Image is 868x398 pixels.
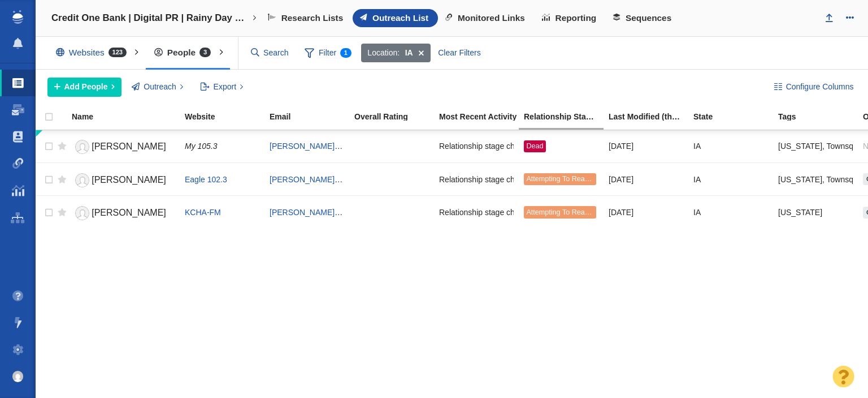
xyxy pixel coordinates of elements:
span: 1 [340,48,351,58]
a: [PERSON_NAME][EMAIL_ADDRESS][PERSON_NAME][DOMAIN_NAME] [270,175,534,184]
a: Monitored Links [438,9,535,27]
td: Attempting To Reach (1 try) [519,196,604,229]
span: Iowa [778,207,822,217]
div: Clear Filters [432,44,487,63]
a: KCHA-FM [185,208,221,217]
div: [DATE] [609,134,683,159]
span: Filter [298,42,358,64]
span: Outreach List [372,13,428,23]
img: c9363fb76f5993e53bff3b340d5c230a [12,371,24,382]
span: Sequences [626,13,671,23]
div: IA [693,167,768,191]
a: Relationship Stage [524,113,607,122]
div: [DATE] [609,167,683,191]
strong: IA [405,47,413,59]
span: Relationship stage changed to: Dead [439,141,569,151]
div: State [693,113,777,121]
div: [DATE] [609,200,683,224]
button: Export [194,78,250,97]
span: Configure Columns [786,81,854,93]
a: [PERSON_NAME] [72,137,175,157]
button: Add People [47,78,121,97]
a: Overall Rating [354,113,438,122]
div: Relationship Stage [524,113,607,121]
span: Relationship stage changed to: Attempting To Reach, 1 Attempt [439,174,661,185]
a: Last Modified (this project) [609,113,692,122]
span: Attempting To Reach (1 try) [526,208,613,216]
div: Name [72,113,184,121]
div: Most Recent Activity [439,113,523,121]
img: buzzstream_logo_iconsimple.png [12,10,23,24]
a: Name [72,113,184,122]
a: [PERSON_NAME] [72,203,175,223]
div: Overall Rating [354,113,438,121]
a: [PERSON_NAME][EMAIL_ADDRESS][PERSON_NAME][DOMAIN_NAME] [270,142,534,151]
div: IA [693,200,768,224]
a: Reporting [535,9,606,27]
div: Email [270,113,353,121]
input: Search [246,43,294,63]
span: Add People [64,81,108,93]
span: Dead [526,142,543,150]
a: [PERSON_NAME][EMAIL_ADDRESS][DOMAIN_NAME] [270,208,468,217]
a: Sequences [606,9,681,27]
span: Research Lists [281,13,344,23]
span: Relationship stage changed to: Attempting To Reach, 1 Attempt [439,207,661,217]
div: Websites [47,40,140,66]
div: Tags [778,113,862,121]
a: Outreach List [353,9,438,27]
span: Export [214,81,236,93]
button: Outreach [125,78,190,97]
span: My 105.3 [185,142,218,151]
a: Research Lists [261,9,353,27]
span: Outreach [144,81,176,93]
div: Website [185,113,268,121]
span: [PERSON_NAME] [92,175,166,185]
a: State [693,113,777,122]
a: Website [185,113,268,122]
a: [PERSON_NAME] [72,170,175,190]
span: Attempting To Reach (1 try) [526,175,613,183]
h4: Credit One Bank | Digital PR | Rainy Day Fund [51,12,249,24]
span: Location: [367,47,400,59]
span: 123 [108,48,127,57]
td: Dead [519,130,604,163]
a: Eagle 102.3 [185,175,227,184]
button: Configure Columns [767,78,860,97]
span: [PERSON_NAME] [92,142,166,151]
a: Email [270,113,353,122]
div: IA [693,134,768,159]
span: Reporting [555,13,597,23]
span: Monitored Links [458,13,525,23]
div: Date the Contact information in this project was last edited [609,113,692,121]
td: Attempting To Reach (1 try) [519,162,604,195]
span: [PERSON_NAME] [92,208,166,217]
a: Tags [778,113,862,122]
